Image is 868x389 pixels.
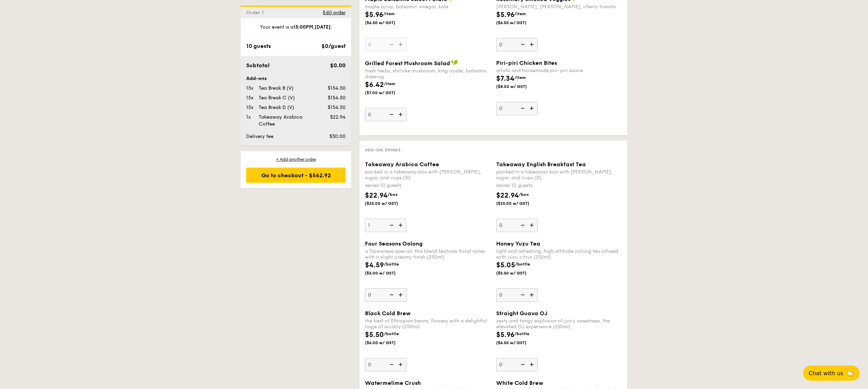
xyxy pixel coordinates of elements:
[496,318,622,330] div: zesty and tangy explosion of juicy sweetness, the elevated OJ experience (250ml)
[496,240,540,247] span: Honey Yuzu Tea
[514,331,529,336] span: /bottle
[365,11,383,19] span: $5.96
[496,248,622,260] div: light and refreshing, high altitude oolong tea infused with yuzu citrus (250ml)
[365,60,450,67] span: Grilled Forest Mushroom Salad
[496,20,543,26] span: ($6.50 w/ GST)
[396,288,406,301] img: icon-add.58712e84.svg
[496,331,514,339] span: $5.96
[496,358,538,371] input: Straight Guava OJzesty and tangy explosion of juicy sweetness, the elevated OJ experience (250ml)...
[365,90,412,96] span: ($7.00 w/ GST)
[246,42,271,50] div: 10 guests
[846,369,854,377] span: 🦙
[514,11,526,16] span: /item
[496,219,538,232] input: Takeaway English Breakfast Teapacked in a takeaway box with [PERSON_NAME], sugar, and cups (3l)se...
[365,68,491,80] div: fresh herbs, shiitake mushroom, king oyster, balsamic dressing
[365,261,384,269] span: $4.59
[527,288,538,301] img: icon-add.58712e84.svg
[246,157,346,162] div: + Add another order
[396,358,406,371] img: icon-add.58712e84.svg
[246,75,346,82] div: Add-ons
[386,219,396,232] img: icon-reduce.1d2dbef1.svg
[384,81,395,86] span: /item
[243,104,256,111] div: 15x
[517,358,527,371] img: icon-reduce.1d2dbef1.svg
[496,380,543,386] span: White Cold Brew
[365,270,412,276] span: ($5.00 w/ GST)
[328,104,346,110] span: $154.50
[384,331,399,336] span: /bottle
[365,148,401,152] span: Add-on: Drinks
[388,192,398,197] span: /box
[496,288,538,302] input: Honey Yuzu Tealight and refreshing, high altitude oolong tea infused with yuzu citrus (250ml)$5.0...
[517,102,527,115] img: icon-reduce.1d2dbef1.svg
[527,219,538,232] img: icon-add.58712e84.svg
[246,133,273,139] span: Delivery fee
[365,20,412,26] span: ($6.50 w/ GST)
[496,84,543,89] span: ($8.00 w/ GST)
[386,108,396,121] img: icon-reduce.1d2dbef1.svg
[386,288,396,301] img: icon-reduce.1d2dbef1.svg
[496,201,543,206] span: ($25.00 w/ GST)
[396,108,406,121] img: icon-add.58712e84.svg
[315,24,331,30] strong: [DATE]
[384,262,399,267] span: /bottle
[496,169,622,181] div: packed in a takeaway box with [PERSON_NAME], sugar, and cups (3l)
[365,358,406,371] input: Black Cold Brewthe best of Ethiopian beans, flowery with a delightful tinge of acidity (250ml)$5....
[330,62,346,69] span: $0.00
[527,358,538,371] img: icon-add.58712e84.svg
[496,191,519,200] span: $22.94
[243,85,256,92] div: 15x
[496,161,586,168] span: Takeaway English Breakfast Tea
[365,340,412,346] span: ($6.00 w/ GST)
[365,81,384,89] span: $6.42
[386,358,396,371] img: icon-reduce.1d2dbef1.svg
[496,74,514,83] span: $7.34
[328,95,346,101] span: $154.50
[517,219,527,232] img: icon-reduce.1d2dbef1.svg
[365,288,406,302] input: Four Seasons Oolonga Taiwanese special, this blend features floral notes with a slight creamy fin...
[365,331,384,339] span: $5.50
[803,366,860,381] button: Chat with us🦙
[365,191,388,200] span: $22.94
[496,261,515,269] span: $5.05
[365,182,491,189] div: serves 10 guests
[246,24,346,37] div: Your event is at , .
[527,38,538,51] img: icon-add.58712e84.svg
[365,161,439,168] span: Takeaway Arabica Coffee
[365,240,423,247] span: Four Seasons Oolong
[527,102,538,115] img: icon-add.58712e84.svg
[321,42,346,50] div: $0/guest
[496,310,548,317] span: Straight Guava OJ
[496,11,514,19] span: $5.96
[383,11,395,16] span: /item
[496,102,538,115] input: Piri-piri Chicken Bitesalfafa and housemade piri-piri sauce$7.34/item($8.00 w/ GST)
[243,94,256,101] div: 15x
[365,201,412,206] span: ($25.00 w/ GST)
[256,85,319,92] div: Tea Break B (V)
[365,310,411,317] span: Black Cold Brew
[365,318,491,330] div: the best of Ethiopian beans, flowery with a delightful tinge of acidity (250ml)
[365,380,421,386] span: Watermelime Crush
[256,94,319,101] div: Tea Break C (V)
[365,219,406,232] input: Takeaway Arabica Coffeepacked in a takeaway box with [PERSON_NAME], sugar, and cups (3l)serves 10...
[246,168,346,183] div: Go to checkout - $562.92
[809,370,843,377] span: Chat with us
[328,85,346,91] span: $154.50
[496,270,543,276] span: ($5.50 w/ GST)
[496,340,543,346] span: ($6.50 w/ GST)
[519,192,529,197] span: /box
[451,60,458,66] img: icon-vegan.f8ff3823.svg
[496,182,622,189] div: serves 10 guests
[295,24,313,30] strong: 3:00PM
[514,75,526,80] span: /item
[496,38,538,51] input: Rosemary Smoked Veggies[PERSON_NAME], [PERSON_NAME], cherry tomato$5.96/item($6.50 w/ GST)
[517,288,527,301] img: icon-reduce.1d2dbef1.svg
[243,114,256,121] div: 1x
[246,10,267,16] span: Order 1
[246,62,270,69] span: Subtotal
[496,68,622,73] div: alfafa and housemade piri-piri sauce
[365,108,406,121] input: Grilled Forest Mushroom Saladfresh herbs, shiitake mushroom, king oyster, balsamic dressing$6.42/...
[330,114,346,120] span: $22.94
[496,4,622,10] div: [PERSON_NAME], [PERSON_NAME], cherry tomato
[396,219,406,232] img: icon-add.58712e84.svg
